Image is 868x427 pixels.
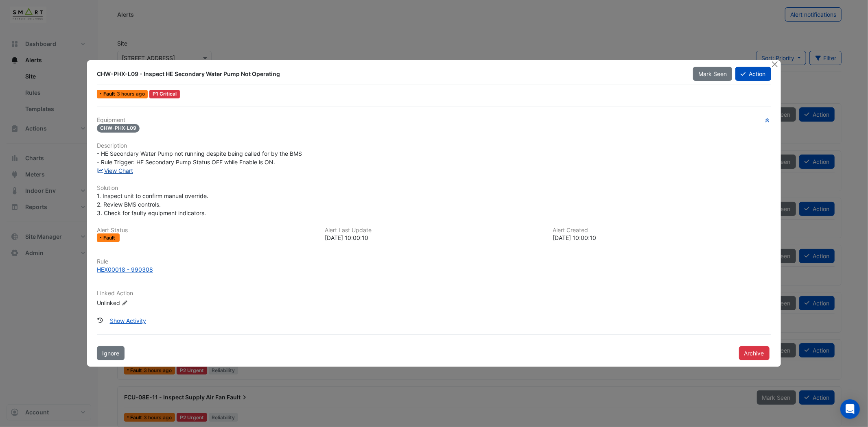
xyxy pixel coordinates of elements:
[325,233,543,242] div: [DATE] 10:00:10
[105,314,151,328] button: Show Activity
[149,90,180,98] div: P1 Critical
[840,399,860,419] div: Open Intercom Messenger
[97,298,195,307] div: Unlinked
[103,235,117,240] span: Fault
[693,67,732,81] button: Mark Seen
[97,142,771,149] h6: Description
[97,258,771,265] h6: Rule
[97,346,125,360] button: Ignore
[97,70,683,78] div: CHW-PHX-L09 - Inspect HE Secondary Water Pump Not Operating
[97,265,771,274] a: HEX00018 - 990308
[97,227,315,234] h6: Alert Status
[97,185,771,192] h6: Solution
[117,91,145,97] span: Sun 17-Aug-2025 17:00 PST
[97,124,140,133] span: CHW-PHX-L09
[97,117,771,124] h6: Equipment
[102,350,119,357] span: Ignore
[97,192,208,216] span: 1. Inspect unit to confirm manual override. 2. Review BMS controls. 3. Check for faulty equipment...
[103,91,117,96] span: Fault
[771,60,779,69] button: Close
[735,67,771,81] button: Action
[698,70,727,77] span: Mark Seen
[553,227,771,234] h6: Alert Created
[739,346,770,360] button: Archive
[122,300,128,306] fa-icon: Edit Linked Action
[97,167,133,174] a: View Chart
[325,227,543,234] h6: Alert Last Update
[97,265,153,274] div: HEX00018 - 990308
[97,150,302,166] span: - HE Secondary Water Pump not running despite being called for by the BMS - Rule Trigger: HE Seco...
[553,233,771,242] div: [DATE] 10:00:10
[97,290,771,297] h6: Linked Action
